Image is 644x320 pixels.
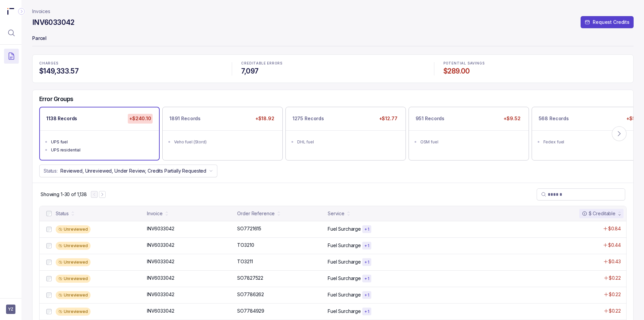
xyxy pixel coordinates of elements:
[4,26,19,40] button: Menu Icon Button MagnifyingGlassIcon
[608,225,621,232] p: $0.84
[56,225,91,233] div: Unreviewed
[56,275,91,283] div: Unreviewed
[364,309,369,314] p: + 1
[56,258,91,266] div: Unreviewed
[17,7,25,15] div: Collapse Icon
[99,191,106,198] button: Next Page
[128,114,153,123] p: +$240.10
[237,291,264,298] p: SO7786262
[292,115,324,122] p: 1275 Records
[41,191,87,198] div: Remaining page entries
[241,61,424,65] p: CREDITABLE ERRORS
[254,114,276,123] p: +$18.92
[46,243,52,248] input: checkbox-checkbox
[169,115,201,122] p: 1891 Records
[56,308,91,316] div: Unreviewed
[51,147,152,153] div: UPS residential
[237,275,263,281] p: SO7827522
[581,16,634,28] button: Request Credits
[56,242,91,250] div: Unreviewed
[147,210,163,217] div: Invoice
[147,242,174,248] p: INV6033042
[46,115,77,122] p: 1138 Records
[443,61,627,65] p: POTENTIAL SAVINGS
[328,210,344,217] div: Service
[147,308,174,314] p: INV6033042
[364,276,369,281] p: + 1
[46,309,52,314] input: checkbox-checkbox
[32,8,50,15] nav: breadcrumb
[147,275,174,281] p: INV6033042
[609,275,621,281] p: $0.22
[39,61,222,65] p: CHARGES
[420,139,521,145] div: OSM fuel
[46,276,52,281] input: checkbox-checkbox
[443,66,627,76] h4: $289.00
[147,291,174,298] p: INV6033042
[32,18,74,27] h4: INV6033042
[364,260,369,265] p: + 1
[237,225,261,232] p: SO7721615
[328,275,361,282] p: Fuel Surcharge
[241,66,424,76] h4: 7,097
[364,243,369,248] p: + 1
[39,66,222,76] h4: $149,333.57
[46,260,52,265] input: checkbox-checkbox
[46,211,52,216] input: checkbox-checkbox
[328,259,361,265] p: Fuel Surcharge
[608,242,621,248] p: $0.44
[51,139,152,145] div: UPS fuel
[41,191,87,198] p: Showing 1-30 of 1,138
[328,242,361,249] p: Fuel Surcharge
[328,291,361,298] p: Fuel Surcharge
[593,19,630,26] p: Request Credits
[174,139,275,145] div: Veho fuel (Stord)
[502,114,522,123] p: +$9.52
[6,305,15,314] button: User initials
[46,292,52,298] input: checkbox-checkbox
[416,115,444,122] p: 951 Records
[237,210,275,217] div: Order Reference
[364,292,369,298] p: + 1
[237,242,254,248] p: TO3210
[378,114,399,123] p: +$12.77
[60,168,206,174] p: Reviewed, Unreviewed, Under Review, Credits Partially Requested
[46,227,52,232] input: checkbox-checkbox
[608,258,621,265] p: $0.43
[39,165,217,177] button: Status:Reviewed, Unreviewed, Under Review, Credits Partially Requested
[609,291,621,298] p: $0.22
[147,258,174,265] p: INV6033042
[582,210,615,217] div: $ Creditable
[39,95,73,103] h5: Error Groups
[56,291,91,299] div: Unreviewed
[44,168,58,174] p: Status:
[609,308,621,314] p: $0.22
[237,258,253,265] p: TO3211
[328,226,361,232] p: Fuel Surcharge
[328,308,361,315] p: Fuel Surcharge
[4,49,19,63] button: Menu Icon Button DocumentTextIcon
[147,225,174,232] p: INV6033042
[539,115,569,122] p: 568 Records
[364,227,369,232] p: + 1
[237,308,264,314] p: SO7784929
[32,32,634,46] p: Parcel
[56,210,69,217] div: Status
[297,139,398,145] div: DHL fuel
[32,8,50,15] a: Invoices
